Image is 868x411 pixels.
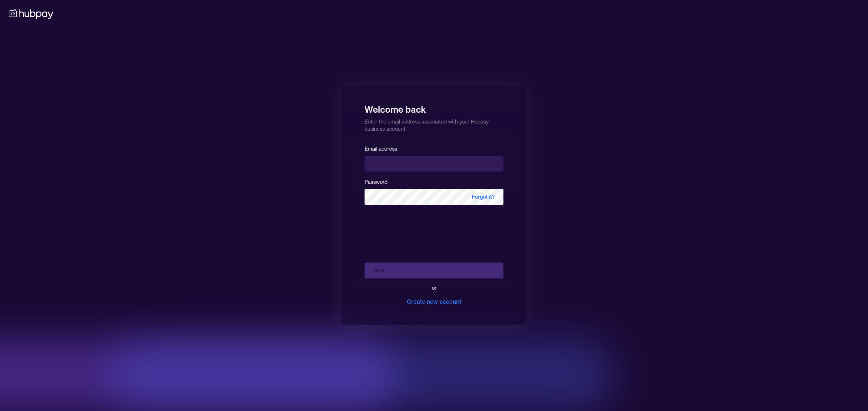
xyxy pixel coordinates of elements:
div: Create new account [407,297,461,306]
h1: Welcome back [365,99,503,115]
label: Password [365,179,387,185]
div: or [432,284,437,291]
label: Email address [365,146,397,152]
span: Forgot it? [463,189,503,205]
p: Enter the email address associated with your Hubpay business account [365,115,503,133]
